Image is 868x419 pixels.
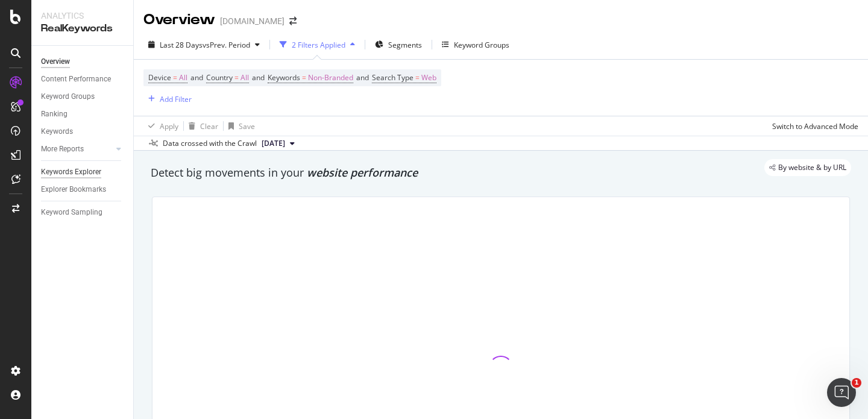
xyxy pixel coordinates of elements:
[41,166,125,178] a: Keywords Explorer
[772,121,858,131] div: Switch to Advanced Mode
[41,206,125,219] a: Keyword Sampling
[163,138,257,149] div: Data crossed with the Crawl
[160,94,192,104] div: Add Filter
[41,143,113,156] a: More Reports
[252,72,265,83] span: and
[41,183,125,196] a: Explorer Bookmarks
[203,40,250,50] span: vs Prev. Period
[160,40,203,50] span: Last 28 Days
[262,138,285,149] span: 2025 Sep. 20th
[764,159,851,176] div: legacy label
[200,121,218,131] div: Clear
[302,72,306,83] span: =
[41,90,125,103] a: Keyword Groups
[292,40,345,50] div: 2 Filters Applied
[41,166,101,178] div: Keywords Explorer
[179,69,187,86] span: All
[224,116,255,136] button: Save
[41,55,125,68] a: Overview
[356,72,369,83] span: and
[41,125,125,138] a: Keywords
[41,143,84,156] div: More Reports
[41,22,124,36] div: RealKeywords
[268,72,300,83] span: Keywords
[437,35,514,54] button: Keyword Groups
[206,72,233,83] span: Country
[827,378,856,407] iframe: Intercom live chat
[148,72,171,83] span: Device
[767,116,858,136] button: Switch to Advanced Mode
[143,35,265,54] button: Last 28 DaysvsPrev. Period
[234,72,239,83] span: =
[852,378,861,388] span: 1
[415,72,420,83] span: =
[143,116,178,136] button: Apply
[257,136,300,151] button: [DATE]
[308,69,353,86] span: Non-Branded
[41,125,73,138] div: Keywords
[778,164,846,171] span: By website & by URL
[184,116,218,136] button: Clear
[190,72,203,83] span: and
[421,69,436,86] span: Web
[289,17,297,25] div: arrow-right-arrow-left
[220,15,285,27] div: [DOMAIN_NAME]
[372,72,414,83] span: Search Type
[41,90,95,103] div: Keyword Groups
[41,183,106,196] div: Explorer Bookmarks
[41,108,68,121] div: Ranking
[41,206,102,219] div: Keyword Sampling
[239,121,255,131] div: Save
[143,92,192,106] button: Add Filter
[160,121,178,131] div: Apply
[41,55,70,68] div: Overview
[275,35,360,54] button: 2 Filters Applied
[370,35,427,54] button: Segments
[173,72,177,83] span: =
[454,40,509,50] div: Keyword Groups
[41,73,125,86] a: Content Performance
[41,10,124,22] div: Analytics
[388,40,422,50] span: Segments
[41,108,125,121] a: Ranking
[143,10,215,30] div: Overview
[41,73,111,86] div: Content Performance
[241,69,249,86] span: All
